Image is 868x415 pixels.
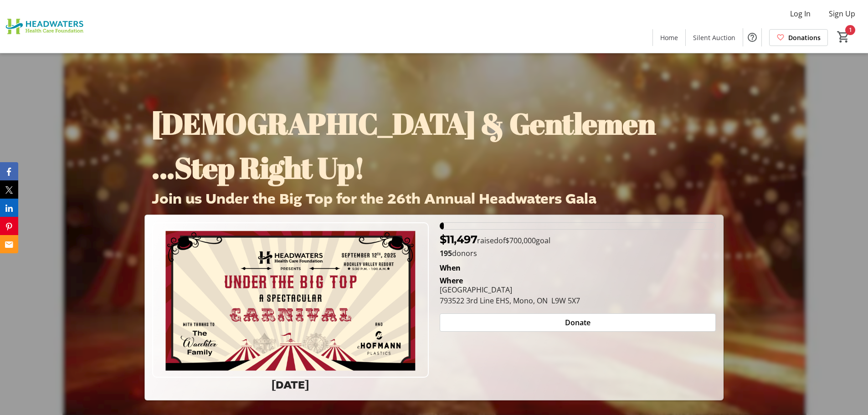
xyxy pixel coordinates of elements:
[440,284,580,295] div: [GEOGRAPHIC_DATA]
[693,33,735,42] span: Silent Auction
[5,4,87,49] img: Headwaters Health Care Foundation's Logo
[565,317,591,328] span: Donate
[440,277,463,284] div: Where
[440,295,580,306] div: 793522 3rd Line EHS, Mono, ON L9W 5X7
[152,189,596,209] span: Join us Under the Big Top for the 26th Annual Headwaters Gala
[783,6,818,21] button: Log In
[686,29,743,46] a: Silent Auction
[743,28,761,46] button: Help
[272,378,309,393] strong: [DATE]
[152,222,428,378] img: Campaign CTA Media Photo
[440,231,551,248] p: raised of goal
[152,103,655,187] span: [DEMOGRAPHIC_DATA] & Gentlemen ...Step Right Up!
[822,6,863,21] button: Sign Up
[440,262,461,273] div: When
[440,313,716,332] button: Donate
[440,248,452,258] b: 195
[769,29,828,46] a: Donations
[440,233,478,246] span: $11,497
[440,248,716,259] p: donors
[788,33,821,42] span: Donations
[505,236,536,246] span: $700,000
[835,29,852,45] button: Cart
[440,222,716,230] div: 1.6424285714285713% of fundraising goal reached
[829,8,855,19] span: Sign Up
[653,29,685,46] a: Home
[660,33,678,42] span: Home
[790,8,811,19] span: Log In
